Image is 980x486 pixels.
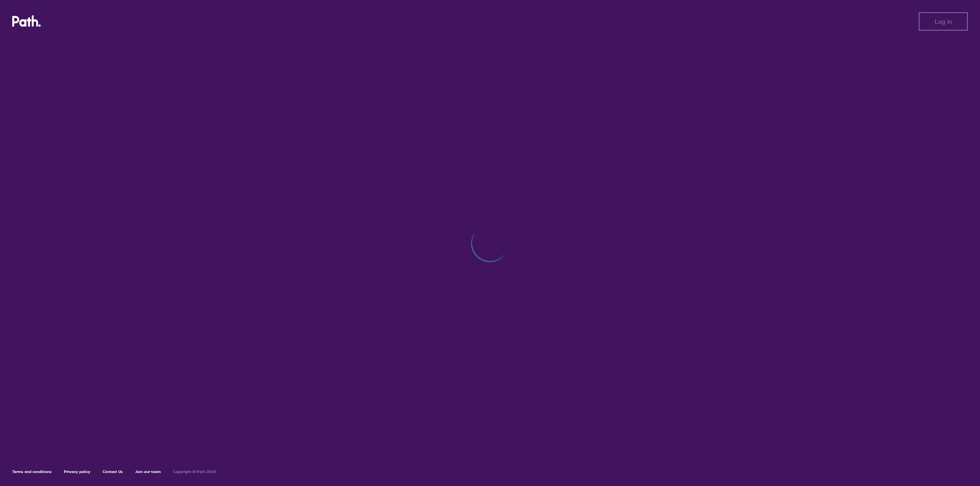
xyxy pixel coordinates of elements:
[135,469,161,474] a: Join our team
[64,469,90,474] a: Privacy policy
[173,470,216,474] h6: Copyright © Path 2018
[103,469,123,474] a: Contact Us
[919,12,968,31] button: Log in
[12,469,52,474] a: Terms and conditions
[935,18,952,25] span: Log in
